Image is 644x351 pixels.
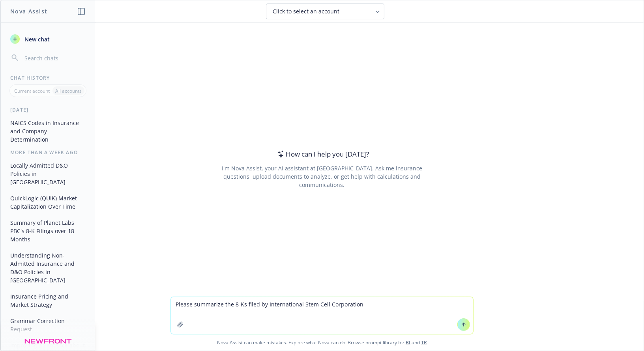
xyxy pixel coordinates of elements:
[211,164,433,189] div: I'm Nova Assist, your AI assistant at [GEOGRAPHIC_DATA]. Ask me insurance questions, upload docum...
[7,290,89,311] button: Insurance Pricing and Market Strategy
[4,334,640,351] span: Nova Assist can make mistakes. Explore what Nova can do: Browse prompt library for and
[275,149,369,159] div: How can I help you [DATE]?
[1,149,95,156] div: More than a week ago
[7,216,89,246] button: Summary of Planet Labs PBC's 8-K Filings over 18 Months
[7,192,89,213] button: QuickLogic (QUIK) Market Capitalization Over Time
[23,52,86,63] input: Search chats
[421,339,427,346] a: TR
[406,339,410,346] a: BI
[14,88,50,94] p: Current account
[7,116,89,146] button: NAICS Codes in Insurance and Company Determination
[266,4,384,19] button: Click to select an account
[7,249,89,287] button: Understanding Non-Admitted Insurance and D&O Policies in [GEOGRAPHIC_DATA]
[1,106,95,113] div: [DATE]
[23,35,50,43] span: New chat
[7,32,89,46] button: New chat
[7,159,89,189] button: Locally Admitted D&O Policies in [GEOGRAPHIC_DATA]
[7,314,89,336] button: Grammar Correction Request
[10,7,47,15] h1: Nova Assist
[273,7,339,15] span: Click to select an account
[171,297,473,334] textarea: Please summarize the 8-Ks filed by International Stem Cell Corporation
[55,88,82,94] p: All accounts
[1,75,95,81] div: Chat History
